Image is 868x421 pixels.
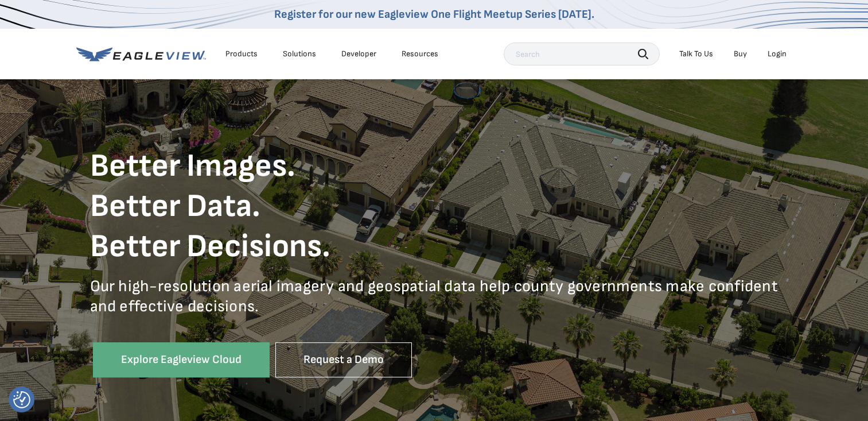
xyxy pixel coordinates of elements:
[274,7,594,21] a: Register for our new Eagleview One Flight Meetup Series [DATE].
[679,49,713,59] div: Talk To Us
[504,43,660,65] input: Search
[768,49,787,59] div: Login
[13,391,30,408] img: Revisit consent button
[90,146,779,267] h1: Better Images. Better Data. Better Decisions.
[341,49,376,59] a: Developer
[275,342,412,377] a: Request a Demo
[734,49,747,59] a: Buy
[93,342,270,377] a: Explore Eagleview Cloud
[402,49,438,59] div: Resources
[283,49,316,59] div: Solutions
[225,49,258,59] div: Products
[90,276,779,334] p: Our high-resolution aerial imagery and geospatial data help county governments make confident and...
[13,391,30,408] button: Consent Preferences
